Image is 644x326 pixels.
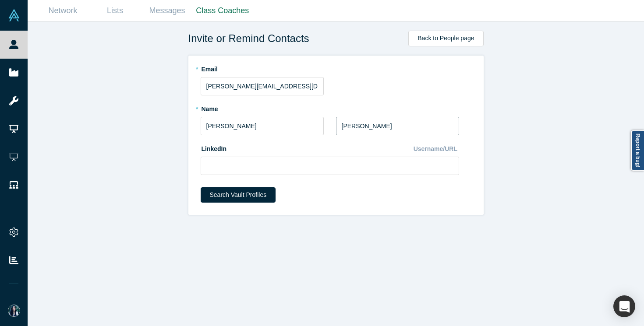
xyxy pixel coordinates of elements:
div: Username/URL [414,141,459,157]
input: Firstname [201,117,324,135]
label: LinkedIn [201,141,227,154]
label: Name [201,102,324,114]
img: Danielle Vivo's Account [8,305,20,317]
a: Class Coaches [193,0,252,21]
input: Lastname [336,117,459,135]
label: Email [201,62,471,74]
a: Back to People page [408,31,483,46]
a: Lists [89,0,141,21]
button: Search Vault Profiles [201,187,276,203]
a: Network [37,0,89,21]
a: Messages [141,0,193,21]
span: Invite or Remind Contacts [188,31,309,46]
img: Alchemist Vault Logo [8,9,20,21]
a: Report a bug! [631,130,644,171]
